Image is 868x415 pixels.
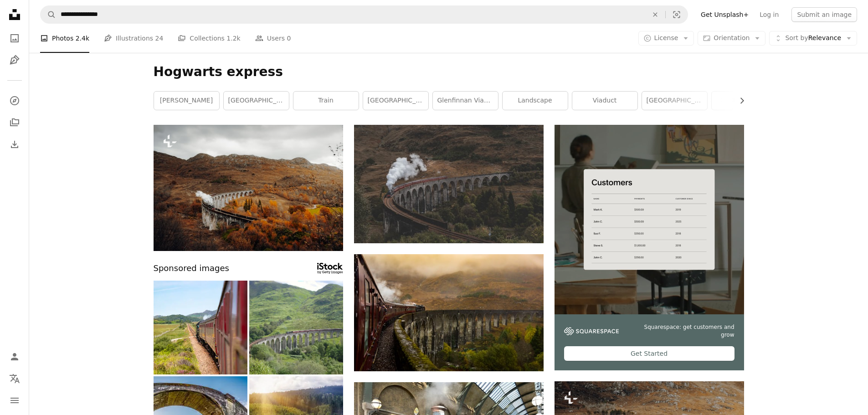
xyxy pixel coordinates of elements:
[363,92,428,110] a: [GEOGRAPHIC_DATA]
[564,327,619,335] img: file-1747939142011-51e5cc87e3c9
[654,34,678,41] span: License
[154,262,229,275] span: Sponsored images
[785,34,841,43] span: Relevance
[5,51,24,69] a: Illustrations
[630,323,734,339] span: Squarespace: get customers and grow
[154,92,219,110] a: [PERSON_NAME]
[155,33,164,43] span: 24
[5,348,24,366] a: Log in / Sign up
[642,92,707,110] a: [GEOGRAPHIC_DATA]
[503,92,568,110] a: landscape
[769,31,857,46] button: Sort byRelevance
[154,184,343,192] a: A train traveling through a lush green countryside
[645,6,665,23] button: Clear
[5,135,24,154] a: Download History
[5,391,24,410] button: Menu
[572,92,637,110] a: viaduct
[354,254,544,371] img: train on railway at daytime
[354,308,544,317] a: train on railway at daytime
[5,29,24,47] a: Photos
[224,92,289,110] a: [GEOGRAPHIC_DATA]
[5,92,24,110] a: Explore
[695,7,754,22] a: Get Unsplash+
[293,92,359,110] a: train
[40,5,688,24] form: Find visuals sitewide
[104,24,163,53] a: Illustrations 24
[712,92,777,110] a: nature
[714,34,750,41] span: Orientation
[5,113,24,132] a: Collections
[354,180,544,188] a: white smoke coming from brown and green mountain
[287,33,291,43] span: 0
[564,346,734,361] div: Get Started
[555,125,744,370] a: Squarespace: get customers and growGet Started
[785,34,808,41] span: Sort by
[154,125,343,251] img: A train traveling through a lush green countryside
[354,125,544,243] img: white smoke coming from brown and green mountain
[154,64,744,80] h1: Hogwarts express
[791,7,857,22] button: Submit an image
[178,24,240,53] a: Collections 1.2k
[555,125,744,314] img: file-1747939376688-baf9a4a454ffimage
[5,369,24,388] button: Language
[41,6,56,23] button: Search Unsplash
[734,92,744,110] button: scroll list to the right
[433,92,498,110] a: glenfinnan viaduct
[154,281,247,374] img: Jacobite Express
[698,31,765,46] button: Orientation
[754,7,784,22] a: Log in
[249,281,343,374] img: Train on Bridge to Hogwards
[255,24,291,53] a: Users 0
[226,33,240,43] span: 1.2k
[666,6,688,23] button: Visual search
[638,31,694,46] button: License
